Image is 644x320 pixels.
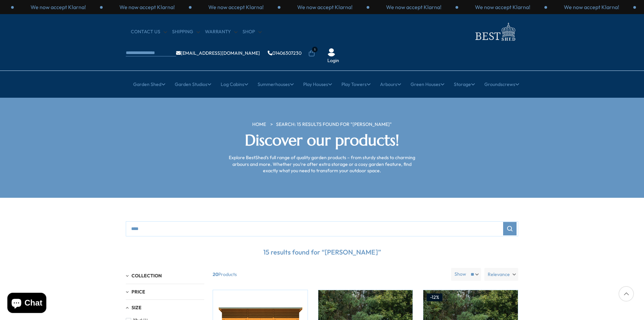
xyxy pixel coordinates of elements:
div: 3 / 3 [369,3,458,11]
a: HOME [252,121,266,128]
a: [EMAIL_ADDRESS][DOMAIN_NAME] [176,51,260,55]
a: Shop [243,29,262,35]
div: -12% [427,293,442,302]
img: User Icon [327,48,335,56]
a: Storage [454,76,475,93]
span: Relevance [488,268,510,281]
a: Shipping [172,29,200,35]
div: 1 / 3 [192,3,280,11]
span: 1 [312,47,318,52]
div: 2 / 3 [14,3,103,11]
img: logo [471,21,518,43]
div: 2 / 3 [280,3,369,11]
a: Green Houses [411,76,444,93]
a: CONTACT US [131,29,167,35]
p: We now accept Klarna! [119,3,175,11]
p: We now accept Klarna! [297,3,353,11]
label: Relevance [484,268,518,281]
a: Search: 15 results found for "[PERSON_NAME]" [276,121,392,128]
p: We now accept Klarna! [564,3,619,11]
a: Play Towers [341,76,371,93]
div: 3 / 3 [103,3,192,11]
button: Search [503,222,517,235]
inbox-online-store-chat: Shopify online store chat [5,293,48,315]
a: Warranty [205,29,237,35]
p: 15 results found for “[PERSON_NAME]” [126,243,518,261]
p: We now accept Klarna! [31,3,86,11]
a: 1 [308,50,315,57]
h2: Discover our products! [226,131,418,149]
a: Groundscrews [484,76,519,93]
a: Summerhouses [258,76,294,93]
label: Show [454,271,466,278]
span: Price [131,289,145,295]
a: Arbours [380,76,401,93]
a: Log Cabins [221,76,248,93]
a: Play Houses [303,76,332,93]
a: Garden Studios [175,76,211,93]
p: We now accept Klarna! [208,3,264,11]
span: Size [131,305,142,311]
p: We now accept Klarna! [386,3,441,11]
span: Products [210,268,448,281]
p: We now accept Klarna! [475,3,530,11]
span: Collection [131,273,162,279]
div: 2 / 3 [547,3,636,11]
div: 1 / 3 [458,3,547,11]
b: 20 [213,268,218,281]
a: Garden Shed [133,76,165,93]
a: Login [327,57,339,64]
a: 01406307230 [268,51,302,55]
p: Explore BestShed’s full range of quality garden products – from sturdy sheds to charming arbours ... [226,154,418,174]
